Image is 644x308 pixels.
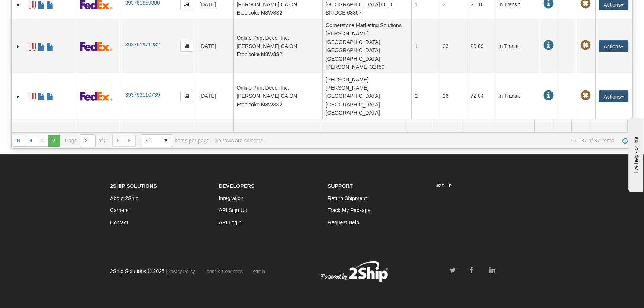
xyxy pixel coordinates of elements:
a: Terms & Conditions [205,269,243,274]
a: USMCA CO [46,90,54,102]
a: Track My Package [328,207,370,213]
span: Pickup Not Assigned [580,40,590,51]
td: [DATE] [196,73,233,119]
a: Go to the first page [13,135,25,147]
td: 2 [411,73,439,119]
img: 2 - FedEx Express® [80,92,113,101]
td: In Transit [495,19,540,73]
a: USMCA CO [46,40,54,52]
td: 29.09 [467,19,495,73]
td: 23 [439,19,467,73]
a: Label [29,40,36,52]
span: Pickup Not Assigned [580,90,590,101]
td: Online Print Decor Inc. [PERSON_NAME] CA ON Etobicoke M8W3S2 [233,19,322,73]
a: Privacy Policy [167,269,195,274]
span: Page of 2 [65,134,107,147]
a: Return Shipment [328,195,367,201]
img: 2 - FedEx Express® [80,42,113,51]
a: Refresh [619,135,631,147]
a: 1 [36,135,48,147]
span: 51 - 87 of 87 items [268,138,614,144]
td: 72.04 [467,73,495,119]
a: Go to the previous page [25,135,36,147]
a: Admin [252,269,265,274]
td: 1 [411,19,439,73]
a: Contact [110,219,128,225]
a: Integration [219,195,244,201]
td: Cornerstone Marketing Solutions [PERSON_NAME] [GEOGRAPHIC_DATA] [GEOGRAPHIC_DATA] [GEOGRAPHIC_DAT... [322,19,412,73]
span: In Transit [543,40,553,51]
a: Expand [15,93,22,100]
a: Request Help [328,219,359,225]
span: select [160,135,172,147]
button: Copy to clipboard [180,91,193,102]
a: Expand [15,43,22,50]
a: Carriers [110,207,129,213]
a: Label [29,90,36,102]
td: Online Print Decor Inc. [PERSON_NAME] CA ON Etobicoke M8W3S2 [233,73,322,119]
input: Page 2 [80,135,95,147]
a: API Login [219,219,242,225]
strong: 2Ship Solutions [110,183,157,189]
span: items per page [141,134,209,147]
a: Commercial Invoice [38,40,45,52]
span: Page sizes drop down [141,134,172,147]
a: 393761971232 [125,42,160,48]
td: [PERSON_NAME] [PERSON_NAME] [GEOGRAPHIC_DATA] [GEOGRAPHIC_DATA] [GEOGRAPHIC_DATA] [322,73,412,119]
h6: #2SHIP [437,184,534,189]
strong: Developers [219,183,255,189]
td: 26 [439,73,467,119]
a: 393762110739 [125,92,160,98]
iframe: chat widget [627,116,643,192]
a: Expand [15,1,22,9]
a: Commercial Invoice [38,90,45,102]
span: In Transit [543,90,553,101]
button: Actions [599,90,628,102]
a: About 2Ship [110,195,138,201]
button: Actions [599,40,628,52]
strong: Support [328,183,353,189]
div: live help - online [6,6,69,12]
td: In Transit [495,73,540,119]
a: API Sign Up [219,207,247,213]
span: Page 2 [48,135,60,147]
div: No rows are selected [215,138,264,144]
td: [DATE] [196,19,233,73]
span: 2Ship Solutions © 2025 | [110,268,195,274]
button: Copy to clipboard [180,41,193,52]
span: 50 [146,137,155,144]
